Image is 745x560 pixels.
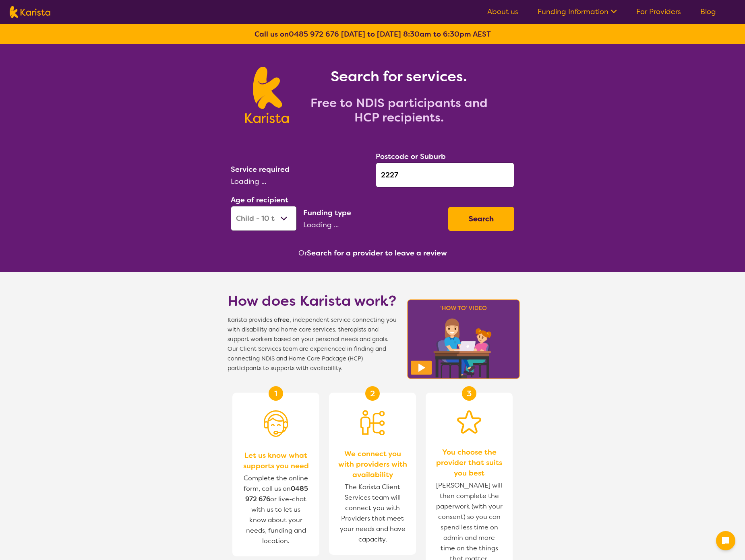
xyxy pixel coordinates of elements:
h1: Search for services. [298,67,500,86]
img: Karista logo [245,67,288,123]
span: Complete the online form, call us on or live-chat with us to let us know about your needs, fundin... [244,474,308,545]
label: Service required [231,165,290,174]
a: Funding Information [538,7,617,16]
div: 1 [269,386,283,401]
div: 2 [365,386,380,401]
a: Blog [700,7,716,16]
span: You choose the provider that suits you best [434,447,505,478]
b: free [277,316,290,324]
img: Star icon [457,410,481,434]
span: The Karista Client Services team will connect you with Providers that meet your needs and have ca... [337,480,408,547]
a: 0485 972 676 [289,29,339,39]
div: Loading ... [303,219,442,231]
span: Or [298,247,307,259]
div: Loading ... [231,175,369,187]
h1: How does Karista work? [228,291,397,311]
label: Postcode or Suburb [376,152,446,161]
img: Person with headset icon [264,410,288,437]
img: Karista logo [10,6,50,18]
label: Funding type [303,208,351,218]
img: Person being matched to services icon [360,410,385,435]
label: Age of recipient [231,195,288,205]
span: Let us know what supports you need [240,450,311,471]
button: Search for a provider to leave a review [307,247,447,259]
a: For Providers [636,7,681,16]
a: About us [487,7,518,16]
button: Search [448,207,514,231]
div: 3 [462,386,476,401]
b: Call us on [DATE] to [DATE] 8:30am to 6:30pm AEST [255,29,491,39]
span: Karista provides a , independent service connecting you with disability and home care services, t... [228,315,397,373]
input: Type [376,163,514,187]
h2: Free to NDIS participants and HCP recipients. [298,96,500,125]
span: We connect you with providers with availability [337,449,408,480]
img: Karista video [405,297,522,381]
